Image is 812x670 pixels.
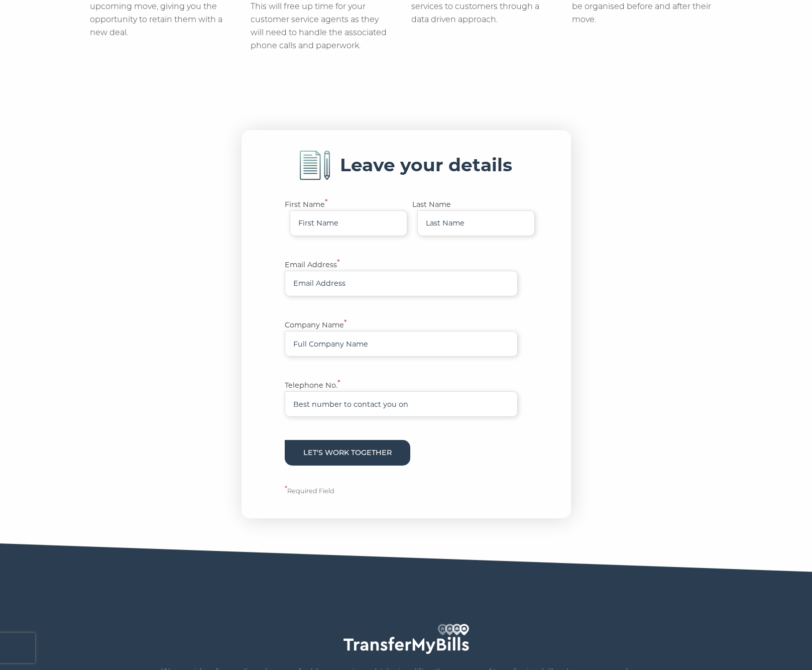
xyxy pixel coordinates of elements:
input: Email Address* [285,271,518,296]
label: Email Address [285,259,400,296]
img: TransferMyBills.com [343,624,469,654]
input: Last Name* [417,210,535,236]
button: Let's work together [285,440,410,466]
label: Telephone No. [285,380,400,417]
p: Required Field [285,486,528,497]
label: Last Name [412,199,528,236]
img: form-write-icon.png [300,150,330,180]
label: First Name [285,199,400,236]
input: Company Name* [285,331,518,357]
label: Company Name [285,319,400,357]
input: Telephone No.* [285,391,518,417]
h3: Leave your details [340,154,512,176]
input: First Name* [290,210,407,236]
